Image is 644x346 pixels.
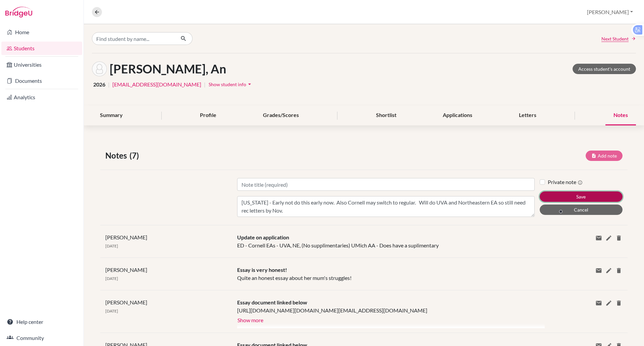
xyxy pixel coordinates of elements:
[105,276,118,281] span: [DATE]
[1,331,82,345] a: Community
[586,151,623,161] button: Add note
[246,81,253,88] i: arrow_drop_down
[208,79,253,90] button: Show student infoarrow_drop_down
[237,306,535,314] div: [URL][DOMAIN_NAME][DOMAIN_NAME][EMAIL_ADDRESS][DOMAIN_NAME]
[237,234,289,240] span: Update on application
[435,106,480,125] div: Applications
[110,62,226,76] h1: [PERSON_NAME], An
[108,80,110,89] span: |
[573,64,636,74] a: Access student's account
[232,266,540,282] div: Quite an honest essay about her mum's struggles!
[129,150,142,162] span: (7)
[105,299,147,305] span: [PERSON_NAME]
[105,243,118,248] span: [DATE]
[1,91,82,104] a: Analytics
[601,35,629,42] span: Next Student
[112,80,201,89] a: [EMAIL_ADDRESS][DOMAIN_NAME]
[601,35,636,42] a: Next Student
[368,106,405,125] div: Shortlist
[232,233,540,249] div: ED - Cornell EAs - UVA, NE, (No supplimentaries) UMich AA - Does have a suplimentary
[105,150,129,162] span: Notes
[105,267,147,273] span: [PERSON_NAME]
[511,106,544,125] div: Letters
[237,178,535,191] input: Note title (required)
[237,299,307,305] span: Essay document linked below
[540,205,623,215] button: Cancel
[192,106,224,125] div: Profile
[1,58,82,71] a: Universities
[1,74,82,88] a: Documents
[93,80,105,89] span: 2026
[1,315,82,329] a: Help center
[237,267,287,273] span: Essay is very honest!
[92,61,107,76] img: An Hoang's avatar
[92,32,175,45] input: Find student by name...
[1,25,82,39] a: Home
[605,106,636,125] div: Notes
[105,308,118,313] span: [DATE]
[584,6,636,18] button: [PERSON_NAME]
[209,81,246,87] span: Show student info
[540,191,623,202] button: Save
[548,178,583,186] label: Private note
[105,234,147,240] span: [PERSON_NAME]
[1,42,82,55] a: Students
[204,80,206,89] span: |
[255,106,307,125] div: Grades/Scores
[92,106,131,125] div: Summary
[5,7,32,17] img: Bridge-U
